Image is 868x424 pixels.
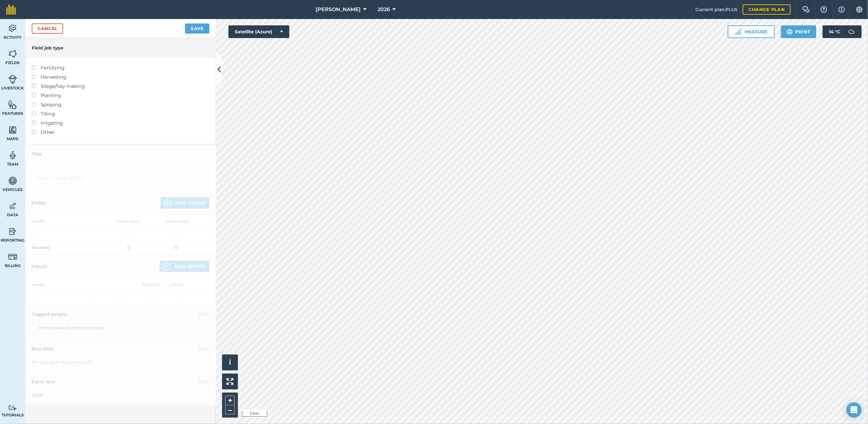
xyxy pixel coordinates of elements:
[845,25,858,38] img: svg+xml;base64,PD94bWwgdmVyc2lvbj0iMS4wIiBlbmNvZGluZz0idXRmLTgiPz4KPCEtLSBHZW5lcmF0b3I6IEFkb2JlIE...
[838,6,845,13] img: svg+xml;base64,PHN2ZyB4bWxucz0iaHR0cDovL3d3dy53My5vcmcvMjAwMC9zdmciIHdpZHRoPSIxNyIgaGVpZ2h0PSIxNy...
[8,151,17,160] img: svg+xml;base64,PD94bWwgdmVyc2lvbj0iMS4wIiBlbmNvZGluZz0idXRmLTgiPz4KPCEtLSBHZW5lcmF0b3I6IEFkb2JlIE...
[743,4,791,15] a: Change plan
[378,6,390,13] span: 2026
[8,125,17,135] img: svg+xml;base64,PHN2ZyB4bWxucz0iaHR0cDovL3d3dy53My5vcmcvMjAwMC9zdmciIHdpZHRoPSI1NiIgaGVpZ2h0PSI2MC...
[185,23,209,34] button: Save
[32,82,209,90] label: Silage/hay making
[735,29,741,35] img: Ruler icon
[32,44,209,51] h4: Field job type
[32,23,63,34] a: Cancel
[316,6,361,13] span: [PERSON_NAME]
[8,227,17,236] img: svg+xml;base64,PD94bWwgdmVyc2lvbj0iMS4wIiBlbmNvZGluZz0idXRmLTgiPz4KPCEtLSBHZW5lcmF0b3I6IEFkb2JlIE...
[8,100,17,109] img: svg+xml;base64,PHN2ZyB4bWxucz0iaHR0cDovL3d3dy53My5vcmcvMjAwMC9zdmciIHdpZHRoPSI1NiIgaGVpZ2h0PSI2MC...
[8,49,17,59] img: svg+xml;base64,PHN2ZyB4bWxucz0iaHR0cDovL3d3dy53My5vcmcvMjAwMC9zdmciIHdpZHRoPSI1NiIgaGVpZ2h0PSI2MC...
[856,6,863,13] img: A cog icon
[8,75,17,84] img: svg+xml;base64,PD94bWwgdmVyc2lvbj0iMS4wIiBlbmNvZGluZz0idXRmLTgiPz4KPCEtLSBHZW5lcmF0b3I6IEFkb2JlIE...
[8,201,17,211] img: svg+xml;base64,PD94bWwgdmVyc2lvbj0iMS4wIiBlbmNvZGluZz0idXRmLTgiPz4KPCEtLSBHZW5lcmF0b3I6IEFkb2JlIE...
[8,405,17,411] img: svg+xml;base64,PD94bWwgdmVyc2lvbj0iMS4wIiBlbmNvZGluZz0idXRmLTgiPz4KPCEtLSBHZW5lcmF0b3I6IEFkb2JlIE...
[32,110,209,118] label: Tilling
[32,73,209,81] label: Harvesting
[8,24,17,33] img: svg+xml;base64,PD94bWwgdmVyc2lvbj0iMS4wIiBlbmNvZGluZz0idXRmLTgiPz4KPCEtLSBHZW5lcmF0b3I6IEFkb2JlIE...
[728,25,775,38] button: Measure
[787,28,793,36] img: svg+xml;base64,PHN2ZyB4bWxucz0iaHR0cDovL3d3dy53My5vcmcvMjAwMC9zdmciIHdpZHRoPSIxOSIgaGVpZ2h0PSIyNC...
[6,4,16,15] img: fieldmargin Logo
[222,355,238,370] button: i
[32,101,209,108] label: Spraying
[781,25,817,38] button: Print
[8,176,17,186] img: svg+xml;base64,PD94bWwgdmVyc2lvbj0iMS4wIiBlbmNvZGluZz0idXRmLTgiPz4KPCEtLSBHZW5lcmF0b3I6IEFkb2JlIE...
[802,6,810,13] img: Two speech bubbles overlapping with the left bubble in the forefront
[229,358,231,366] span: i
[32,128,209,136] label: Other
[8,252,17,262] img: svg+xml;base64,PD94bWwgdmVyc2lvbj0iMS4wIiBlbmNvZGluZz0idXRmLTgiPz4KPCEtLSBHZW5lcmF0b3I6IEFkb2JlIE...
[227,378,233,385] img: Four arrows, one pointing top left, one top right, one bottom right and the last bottom left
[846,402,862,418] div: Open Intercom Messenger
[829,25,840,38] span: 14 ° C
[32,119,209,127] label: Irrigating
[695,6,738,13] span: Current plan : PLUS
[32,64,209,72] label: Fertilizing
[32,92,209,99] label: Planting
[228,25,289,38] button: Satellite (Azure)
[225,396,235,405] button: +
[820,6,828,13] img: A question mark icon
[823,25,862,38] button: 14 °C
[225,405,235,414] button: –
